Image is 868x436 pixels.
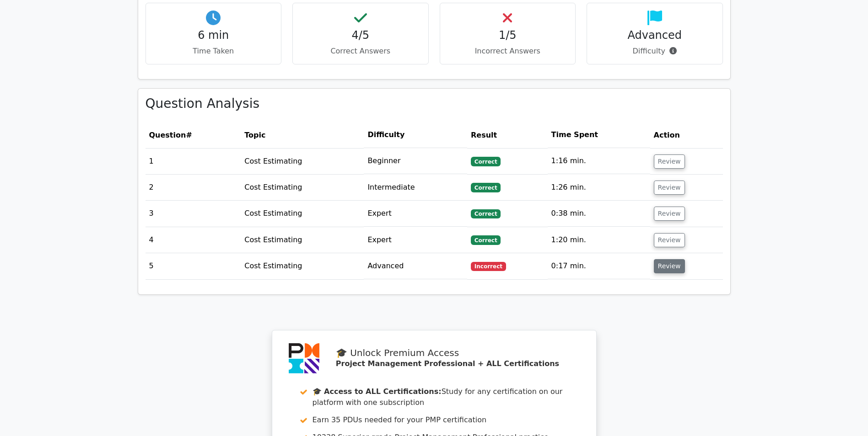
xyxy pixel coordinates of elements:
[654,154,685,169] button: Review
[548,175,650,201] td: 1:26 min.
[467,122,548,148] th: Result
[447,29,568,42] h4: 1/5
[153,46,274,57] p: Time Taken
[241,175,364,201] td: Cost Estimating
[594,29,715,42] h4: Advanced
[364,148,467,174] td: Beginner
[241,148,364,174] td: Cost Estimating
[146,148,241,174] td: 1
[548,227,650,253] td: 1:20 min.
[447,46,568,57] p: Incorrect Answers
[471,235,501,245] span: Correct
[364,253,467,279] td: Advanced
[153,29,274,42] h4: 6 min
[241,201,364,227] td: Cost Estimating
[146,175,241,201] td: 2
[146,96,723,112] h3: Question Analysis
[364,201,467,227] td: Expert
[364,122,467,148] th: Difficulty
[146,122,241,148] th: #
[146,227,241,253] td: 4
[650,122,723,148] th: Action
[654,181,685,195] button: Review
[548,201,650,227] td: 0:38 min.
[241,253,364,279] td: Cost Estimating
[471,209,501,218] span: Correct
[241,227,364,253] td: Cost Estimating
[548,148,650,174] td: 1:16 min.
[594,46,715,57] p: Difficulty
[548,253,650,279] td: 0:17 min.
[146,201,241,227] td: 3
[471,262,506,271] span: Incorrect
[364,175,467,201] td: Intermediate
[300,29,421,42] h4: 4/5
[364,227,467,253] td: Expert
[654,233,685,247] button: Review
[471,183,501,192] span: Correct
[654,259,685,273] button: Review
[241,122,364,148] th: Topic
[300,46,421,57] p: Correct Answers
[149,131,186,139] span: Question
[654,207,685,221] button: Review
[146,253,241,279] td: 5
[471,157,501,166] span: Correct
[548,122,650,148] th: Time Spent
